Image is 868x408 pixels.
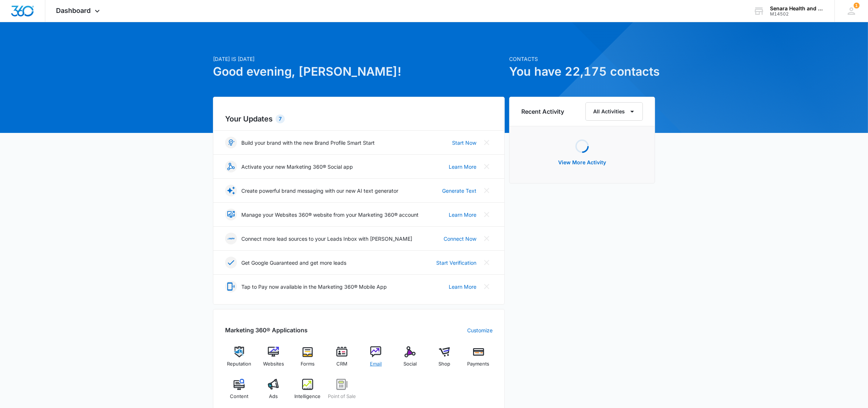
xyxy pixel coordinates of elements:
a: Email [362,346,390,373]
p: Connect more lead sources to your Leads Inbox with [PERSON_NAME] [241,235,412,243]
p: Build your brand with the new Brand Profile Smart Start [241,139,375,147]
button: Close [481,185,493,196]
span: Social [403,360,417,368]
span: Dashboard [56,7,91,14]
a: Generate Text [442,187,476,195]
div: notifications count [854,3,860,8]
a: Content [225,379,253,405]
h1: You have 22,175 contacts [509,63,655,80]
button: View More Activity [551,154,613,171]
button: All Activities [585,102,643,121]
span: Websites [263,360,284,368]
a: CRM [328,346,356,373]
a: Intelligence [294,379,322,405]
a: Social [396,346,424,373]
a: Learn More [449,163,476,171]
h2: Marketing 360® Applications [225,326,308,335]
p: [DATE] is [DATE] [213,55,505,63]
span: Forms [301,360,315,368]
a: Point of Sale [328,379,356,405]
span: Point of Sale [328,393,356,400]
h1: Good evening, [PERSON_NAME]! [213,63,505,80]
a: Websites [259,346,288,373]
div: account name [770,6,824,11]
button: Close [481,209,493,220]
a: Learn More [449,211,476,219]
p: Activate your new Marketing 360® Social app [241,163,353,171]
p: Contacts [509,55,655,63]
div: 7 [276,114,285,123]
a: Start Verification [436,259,476,267]
button: Close [481,281,493,292]
span: 1 [854,3,860,8]
p: Get Google Guaranteed and get more leads [241,259,346,267]
button: Close [481,257,493,268]
p: Tap to Pay now available in the Marketing 360® Mobile App [241,283,387,291]
p: Manage your Websites 360® website from your Marketing 360® account [241,211,419,219]
div: account id [770,11,824,17]
span: CRM [336,360,347,368]
a: Customize [467,326,493,334]
span: Ads [269,393,278,400]
a: Forms [294,346,322,373]
span: Email [370,360,382,368]
button: Close [481,233,493,244]
button: Close [481,137,493,148]
span: Reputation [227,360,251,368]
a: Ads [259,379,288,405]
p: Create powerful brand messaging with our new AI text generator [241,187,398,195]
span: Content [230,393,248,400]
a: Connect Now [444,235,476,243]
span: Payments [468,360,490,368]
h2: Your Updates [225,113,493,124]
button: Close [481,161,493,172]
h6: Recent Activity [521,107,564,116]
a: Payments [464,346,493,373]
a: Start Now [452,139,476,147]
span: Shop [438,360,450,368]
span: Intelligence [294,393,321,400]
a: Learn More [449,283,476,291]
a: Reputation [225,346,253,373]
a: Shop [430,346,459,373]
